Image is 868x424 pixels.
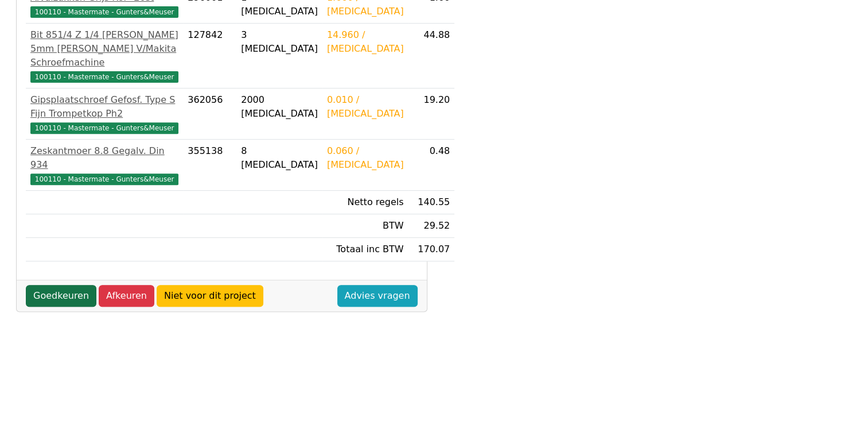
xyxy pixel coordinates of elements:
[30,71,178,83] span: 100110 - Mastermate - Gunters&Meuser
[408,238,455,261] td: 170.07
[30,28,178,70] div: Bit 851/4 Z 1/4 [PERSON_NAME] 5mm [PERSON_NAME] V/Makita Schroefmachine
[30,122,178,134] span: 100110 - Mastermate - Gunters&Meuser
[322,191,408,214] td: Netto regels
[183,140,236,191] td: 355138
[30,93,178,121] div: Gipsplaatschroef Gefosf. Type S Fijn Trompetkop Ph2
[408,191,455,214] td: 140.55
[183,88,236,140] td: 362056
[26,285,96,307] a: Goedkeuren
[322,214,408,238] td: BTW
[327,28,404,56] div: 14.960 / [MEDICAL_DATA]
[327,93,404,121] div: 0.010 / [MEDICAL_DATA]
[183,24,236,88] td: 127842
[99,285,154,307] a: Afkeuren
[241,144,318,172] div: 8 [MEDICAL_DATA]
[241,28,318,56] div: 3 [MEDICAL_DATA]
[327,144,404,172] div: 0.060 / [MEDICAL_DATA]
[30,144,178,172] div: Zeskantmoer 8.8 Gegalv. Din 934
[30,174,178,185] span: 100110 - Mastermate - Gunters&Meuser
[241,93,318,121] div: 2000 [MEDICAL_DATA]
[157,285,263,307] a: Niet voor dit project
[322,238,408,261] td: Totaal inc BTW
[408,140,455,191] td: 0.48
[408,24,455,88] td: 44.88
[30,28,178,83] a: Bit 851/4 Z 1/4 [PERSON_NAME] 5mm [PERSON_NAME] V/Makita Schroefmachine100110 - Mastermate - Gunt...
[408,88,455,140] td: 19.20
[408,214,455,238] td: 29.52
[30,6,178,18] span: 100110 - Mastermate - Gunters&Meuser
[337,285,418,307] a: Advies vragen
[30,144,178,186] a: Zeskantmoer 8.8 Gegalv. Din 934100110 - Mastermate - Gunters&Meuser
[30,93,178,134] a: Gipsplaatschroef Gefosf. Type S Fijn Trompetkop Ph2100110 - Mastermate - Gunters&Meuser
